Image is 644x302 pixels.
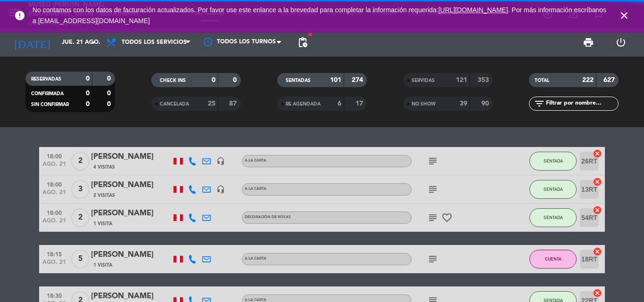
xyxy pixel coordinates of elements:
[33,6,606,24] a: . Por más información escríbanos a [EMAIL_ADDRESS][DOMAIN_NAME]
[441,212,453,223] i: favorite_border
[529,208,577,227] button: SENTADA
[42,290,66,301] span: 18:30
[86,101,90,107] strong: 0
[535,78,549,83] span: TOTAL
[93,261,112,269] span: 1 Visita
[208,100,215,107] strong: 25
[583,37,594,48] span: print
[529,152,577,171] button: SENTADA
[245,257,266,261] span: A la carta
[212,77,215,83] strong: 0
[86,75,90,82] strong: 0
[91,249,171,261] div: [PERSON_NAME]
[529,250,577,269] button: CUENTA
[456,77,467,83] strong: 121
[427,184,438,195] i: subject
[545,98,618,109] input: Filtrar por nombre...
[42,161,66,172] span: ago. 21
[593,288,602,298] i: cancel
[107,75,113,82] strong: 0
[286,102,321,106] span: RE AGENDADA
[593,149,602,158] i: cancel
[245,187,266,191] span: A la carta
[122,39,187,46] span: Todos los servicios
[14,10,25,21] i: error
[619,10,630,21] i: close
[86,90,90,97] strong: 0
[42,259,66,270] span: ago. 21
[93,192,115,199] span: 2 Visitas
[42,189,66,200] span: ago. 21
[544,187,563,192] span: SENTADA
[529,180,577,199] button: SENTADA
[593,177,602,187] i: cancel
[71,152,90,171] span: 2
[7,32,57,53] i: [DATE]
[330,77,341,83] strong: 101
[31,102,69,107] span: SIN CONFIRMAR
[338,100,341,107] strong: 6
[216,185,225,194] i: headset_mic
[160,102,189,106] span: CANCELADA
[229,100,239,107] strong: 87
[307,32,313,37] span: fiber_manual_record
[33,6,606,24] span: No contamos con los datos de facturación actualizados. Por favor use este enlance a la brevedad p...
[604,28,637,57] div: LOG OUT
[245,159,266,163] span: A la carta
[93,220,112,228] span: 1 Visita
[216,157,225,165] i: headset_mic
[615,37,627,48] i: power_settings_new
[603,77,617,83] strong: 627
[481,100,491,107] strong: 90
[160,78,186,83] span: CHECK INS
[71,208,90,227] span: 2
[412,102,436,106] span: NO SHOW
[93,163,115,171] span: 4 Visitas
[582,77,594,83] strong: 222
[42,179,66,189] span: 18:00
[534,98,545,109] i: filter_list
[545,256,561,261] span: CUENTA
[478,77,491,83] strong: 353
[245,215,291,219] span: Decoración de rosas
[352,77,365,83] strong: 274
[593,247,602,256] i: cancel
[71,180,90,199] span: 3
[71,250,90,269] span: 5
[88,37,99,48] i: arrow_drop_down
[297,37,308,48] span: pending_actions
[460,100,467,107] strong: 39
[544,158,563,163] span: SENTADA
[107,101,113,107] strong: 0
[412,78,435,83] span: SERVIDAS
[233,77,239,83] strong: 0
[355,100,365,107] strong: 17
[31,91,64,96] span: CONFIRMADA
[91,179,171,191] div: [PERSON_NAME]
[31,77,61,82] span: RESERVADAS
[427,253,438,265] i: subject
[91,151,171,163] div: [PERSON_NAME]
[286,78,311,83] span: SENTADAS
[544,215,563,220] span: SENTADA
[107,90,113,97] strong: 0
[42,207,66,218] span: 18:00
[42,150,66,161] span: 18:00
[42,248,66,259] span: 18:15
[245,298,266,302] span: A la carta
[42,218,66,229] span: ago. 21
[427,212,438,223] i: subject
[427,155,438,167] i: subject
[593,205,602,215] i: cancel
[438,6,508,14] a: [URL][DOMAIN_NAME]
[91,207,171,220] div: [PERSON_NAME]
